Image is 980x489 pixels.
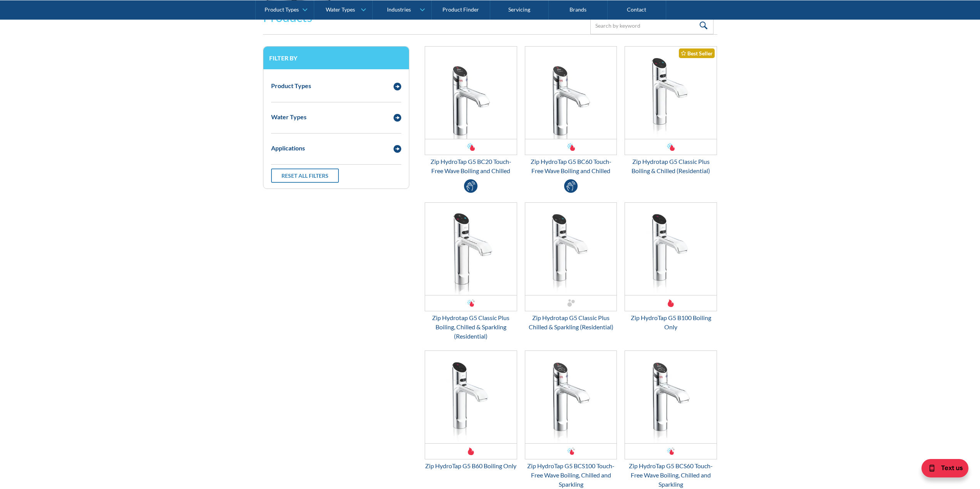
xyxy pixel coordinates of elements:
[625,202,717,332] a: Zip HydroTap G5 B100 Boiling OnlyZip HydroTap G5 B100 Boiling Only
[525,46,617,175] a: Zip HydroTap G5 BC60 Touch-Free Wave Boiling and ChilledZip HydroTap G5 BC60 Touch-Free Wave Boil...
[425,46,517,175] a: Zip HydroTap G5 BC20 Touch-Free Wave Boiling and ChilledZip HydroTap G5 BC20 Touch-Free Wave Boil...
[525,47,617,139] img: Zip HydroTap G5 BC60 Touch-Free Wave Boiling and Chilled
[525,157,617,175] div: Zip HydroTap G5 BC60 Touch-Free Wave Boiling and Chilled
[425,47,517,139] img: Zip HydroTap G5 BC20 Touch-Free Wave Boiling and Chilled
[525,461,617,489] div: Zip HydroTap G5 BCS100 Touch-Free Wave Boiling, Chilled and Sparkling
[425,202,517,341] a: Zip Hydrotap G5 Classic Plus Boiling, Chilled & Sparkling (Residential)Zip Hydrotap G5 Classic Pl...
[269,54,403,62] h3: Filter by
[271,144,305,153] div: Applications
[525,350,617,489] a: Zip HydroTap G5 BCS100 Touch-Free Wave Boiling, Chilled and SparklingZip HydroTap G5 BCS100 Touch...
[271,81,311,90] div: Product Types
[903,451,980,489] iframe: podium webchat widget bubble
[625,157,717,175] div: Zip Hydrotap G5 Classic Plus Boiling & Chilled (Residential)
[387,6,411,13] div: Industries
[625,46,717,175] a: Zip Hydrotap G5 Classic Plus Boiling & Chilled (Residential)Best SellerZip Hydrotap G5 Classic Pl...
[625,461,717,489] div: Zip HydroTap G5 BCS60 Touch-Free Wave Boiling, Chilled and Sparkling
[625,47,717,139] img: Zip Hydrotap G5 Classic Plus Boiling & Chilled (Residential)
[525,202,617,332] a: Zip Hydrotap G5 Classic Plus Chilled & Sparkling (Residential)Zip Hydrotap G5 Classic Plus Chille...
[425,203,517,295] img: Zip Hydrotap G5 Classic Plus Boiling, Chilled & Sparkling (Residential)
[425,351,517,443] img: Zip HydroTap G5 B60 Boiling Only
[271,112,307,122] div: Water Types
[525,313,617,332] div: Zip Hydrotap G5 Classic Plus Chilled & Sparkling (Residential)
[425,313,517,341] div: Zip Hydrotap G5 Classic Plus Boiling, Chilled & Sparkling (Residential)
[271,169,339,183] a: Reset all filters
[326,6,355,13] div: Water Types
[625,351,717,443] img: Zip HydroTap G5 BCS60 Touch-Free Wave Boiling, Chilled and Sparkling
[679,48,715,58] div: Best Seller
[525,351,617,443] img: Zip HydroTap G5 BCS100 Touch-Free Wave Boiling, Chilled and Sparkling
[590,17,714,34] input: Search by keyword
[625,203,717,295] img: Zip HydroTap G5 B100 Boiling Only
[625,350,717,489] a: Zip HydroTap G5 BCS60 Touch-Free Wave Boiling, Chilled and SparklingZip HydroTap G5 BCS60 Touch-F...
[425,350,517,471] a: Zip HydroTap G5 B60 Boiling Only Zip HydroTap G5 B60 Boiling Only
[425,461,517,471] div: Zip HydroTap G5 B60 Boiling Only
[625,313,717,332] div: Zip HydroTap G5 B100 Boiling Only
[525,203,617,295] img: Zip Hydrotap G5 Classic Plus Chilled & Sparkling (Residential)
[265,6,299,13] div: Product Types
[425,157,517,175] div: Zip HydroTap G5 BC20 Touch-Free Wave Boiling and Chilled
